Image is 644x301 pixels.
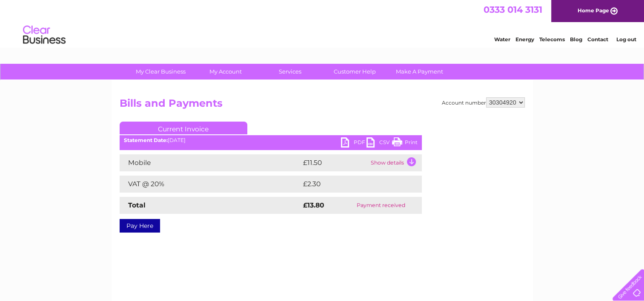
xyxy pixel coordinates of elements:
a: My Clear Business [126,64,196,80]
a: CSV [366,137,392,150]
td: Show details [369,154,422,171]
a: Log out [616,36,636,43]
td: VAT @ 20% [120,176,301,193]
td: £11.50 [301,154,369,171]
a: Telecoms [539,36,565,43]
td: Mobile [120,154,301,171]
a: Customer Help [320,64,390,80]
a: Print [392,137,418,150]
strong: Total [128,201,146,209]
a: Water [494,36,510,43]
a: Pay Here [120,219,160,233]
a: Blog [570,36,582,43]
a: Contact [587,36,608,43]
td: Payment received [340,197,421,214]
a: My Account [190,64,260,80]
a: Current Invoice [120,122,247,134]
div: Clear Business is a trading name of Verastar Limited (registered in [GEOGRAPHIC_DATA] No. 3667643... [121,5,524,41]
a: Services [255,64,325,80]
a: 0333 014 3131 [484,4,542,15]
a: PDF [341,137,366,150]
td: £2.30 [301,176,402,193]
a: Make A Payment [384,64,455,80]
div: Account number [442,97,525,108]
b: Statement Date: [124,137,168,143]
a: Energy [515,36,534,43]
img: logo.png [23,22,66,48]
div: [DATE] [120,137,422,143]
h2: Bills and Payments [120,97,525,114]
strong: £13.80 [303,201,324,209]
